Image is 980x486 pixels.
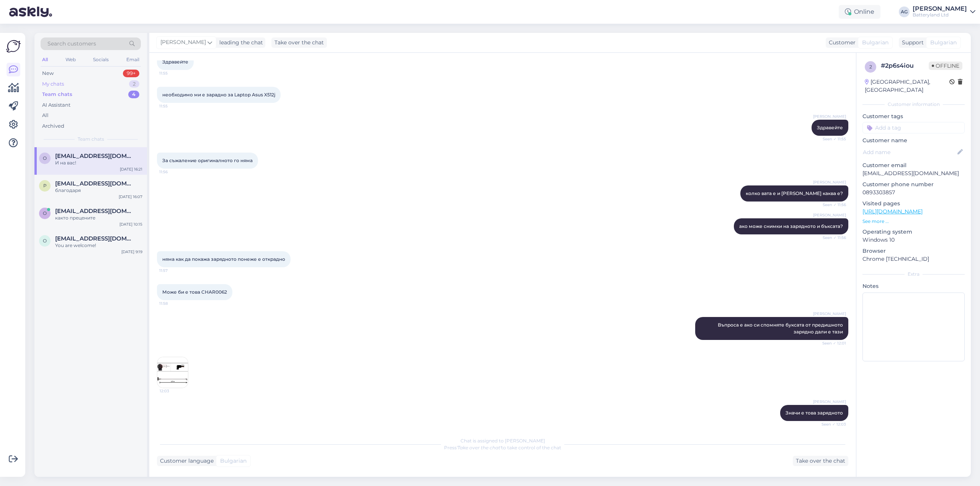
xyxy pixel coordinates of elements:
p: Customer name [862,137,965,145]
input: Add name [863,148,956,156]
span: [PERSON_NAME] [813,399,846,405]
div: [GEOGRAPHIC_DATA], [GEOGRAPHIC_DATA] [865,78,949,94]
span: 11:56 [159,169,188,175]
span: 2 [869,64,872,70]
div: # 2p6s4iou [881,61,929,70]
a: [URL][DOMAIN_NAME] [862,208,923,215]
a: [PERSON_NAME]Batteryland Ltd [913,6,975,18]
div: Support [899,39,924,47]
div: И на вас! [55,159,142,166]
span: Bulgarian [220,457,247,465]
div: [PERSON_NAME] [913,6,967,12]
span: 11:55 [159,103,188,109]
span: Въпроса е ако си спомняте буксата от предишното зарядно дали е тази [718,322,844,335]
div: Online [839,5,880,19]
p: Visited pages [862,200,965,208]
span: office@cryptosystemsbg.com [55,208,135,215]
span: Seen ✓ 11:55 [817,136,846,142]
div: Take over the chat [271,37,327,48]
p: 0893303857 [862,189,965,197]
span: [PERSON_NAME] [813,311,846,317]
span: Може би е това CHAR0062 [162,289,227,295]
div: 99+ [123,70,139,77]
span: Seen ✓ 11:56 [817,202,846,208]
div: All [42,112,49,119]
div: Customer information [862,101,965,108]
span: Chat is assigned to [PERSON_NAME] [461,438,545,444]
span: За съжаление оригиналното го няма [162,158,253,163]
p: Chrome [TECHNICAL_ID] [862,255,965,263]
p: Browser [862,247,965,255]
div: All [41,55,49,65]
span: Press to take control of the chat [444,445,561,450]
span: [PERSON_NAME] [813,179,846,185]
div: New [42,70,54,77]
p: See more ... [862,218,965,225]
span: Team chats [78,136,104,143]
span: Bulgarian [862,39,889,47]
i: 'Take over the chat' [457,445,501,450]
span: [PERSON_NAME] [813,114,846,119]
span: Offline [929,62,962,70]
span: Bulgarian [930,39,957,47]
span: 11:57 [159,268,188,273]
span: необходимо ми е зарадно за Laptop Asus X512j [162,92,275,98]
span: O [43,238,47,244]
span: ако може снимки на зарядното и бъксата? [739,223,843,229]
div: Team chats [42,91,72,98]
div: [DATE] 16:07 [119,194,142,200]
span: Oumou50@hotmail.com [55,235,135,242]
div: Archived [42,122,64,130]
div: Customer language [157,457,214,465]
input: Add a tag [862,122,965,133]
div: 4 [128,91,139,98]
p: Customer email [862,161,965,169]
div: AI Assistant [42,101,70,109]
span: office@cryptosystemsbg.com [55,153,135,159]
span: няма как да покажа зарядното понеже е открадно [162,256,285,262]
div: Extra [862,271,965,278]
div: You are welcome! [55,242,142,249]
p: [EMAIL_ADDRESS][DOMAIN_NAME] [862,169,965,177]
span: 11:55 [159,70,188,76]
p: Notes [862,282,965,290]
div: Web [64,55,77,65]
div: leading the chat [216,39,263,47]
div: Email [125,55,141,65]
span: [PERSON_NAME] [813,212,846,218]
span: Значи е това зарядното [786,410,843,416]
span: Seen ✓ 11:56 [817,235,846,241]
span: p [43,183,47,189]
div: Batteryland Ltd [913,12,967,18]
div: [DATE] 10:15 [119,221,142,227]
div: AG [899,7,910,17]
div: Socials [91,55,110,65]
div: My chats [42,80,64,88]
span: колко вата е и [PERSON_NAME] каква е? [746,190,843,196]
div: Take over the chat [793,456,848,466]
span: Seen ✓ 12:03 [817,421,846,427]
span: Search customers [47,40,96,48]
span: Seen ✓ 12:01 [817,340,846,346]
div: [DATE] 16:21 [120,166,142,172]
div: Customer [826,39,856,47]
img: Askly Logo [6,39,21,54]
span: o [43,155,47,161]
span: [PERSON_NAME] [160,38,206,47]
div: [DATE] 9:19 [121,249,142,255]
span: o [43,210,47,216]
span: Здравейте [817,125,843,130]
p: Customer tags [862,112,965,120]
span: paradox1914@abv.bg [55,180,135,187]
span: 11:58 [159,301,188,306]
p: Windows 10 [862,236,965,244]
span: 12:03 [160,388,188,394]
div: благодаря [55,187,142,194]
div: 2 [129,80,139,88]
div: както прецените [55,215,142,221]
p: Customer phone number [862,180,965,189]
p: Operating system [862,228,965,236]
span: Здравейте [162,59,188,65]
img: Attachment [157,357,188,388]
